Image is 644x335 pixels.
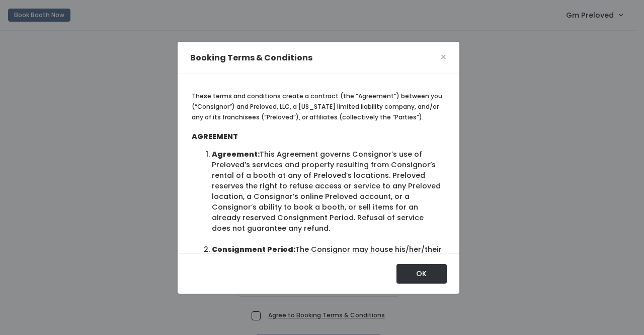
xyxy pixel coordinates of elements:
[212,149,443,234] li: This Agreement governs Consignor’s use of Preloved’s services and property resulting from Consign...
[440,49,447,65] span: ×
[192,92,442,121] small: These terms and conditions create a contract (the “Agreement”) between you (“Consignor”) and Prel...
[440,49,447,65] button: Close
[192,131,238,142] b: AGREEMENT
[212,149,260,159] b: Agreement:
[396,264,447,283] button: OK
[212,244,295,254] b: Consignment Period:
[190,52,312,64] h5: Booking Terms & Conditions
